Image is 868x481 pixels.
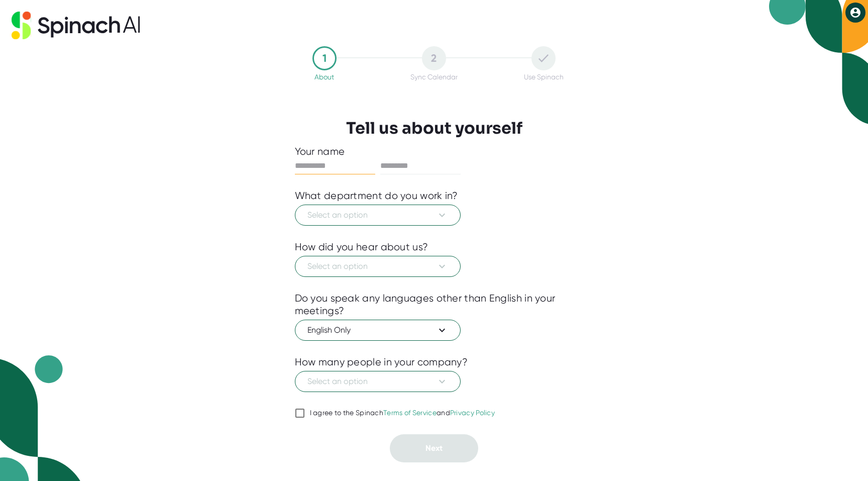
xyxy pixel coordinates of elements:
span: Select an option [307,260,448,272]
div: Sync Calendar [410,73,458,81]
div: Use Spinach [524,73,564,81]
span: Select an option [307,209,448,221]
div: How did you hear about us? [295,241,428,253]
span: English Only [307,324,448,336]
a: Terms of Service [383,409,437,417]
button: English Only [295,320,461,341]
div: Do you speak any languages other than English in your meetings? [295,292,574,317]
div: 1 [312,46,337,70]
h3: Tell us about yourself [346,119,522,138]
iframe: Intercom live chat [834,447,858,471]
button: Next [390,434,478,462]
span: Next [425,443,443,453]
a: Privacy Policy [450,409,495,417]
div: What department do you work in? [295,189,458,202]
div: 2 [422,46,446,70]
div: I agree to the Spinach and [310,409,495,418]
div: How many people in your company? [295,356,468,368]
button: Select an option [295,371,461,392]
span: Select an option [307,375,448,388]
button: Select an option [295,256,461,277]
div: Your name [295,145,574,158]
div: About [314,73,334,81]
button: Select an option [295,205,461,226]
